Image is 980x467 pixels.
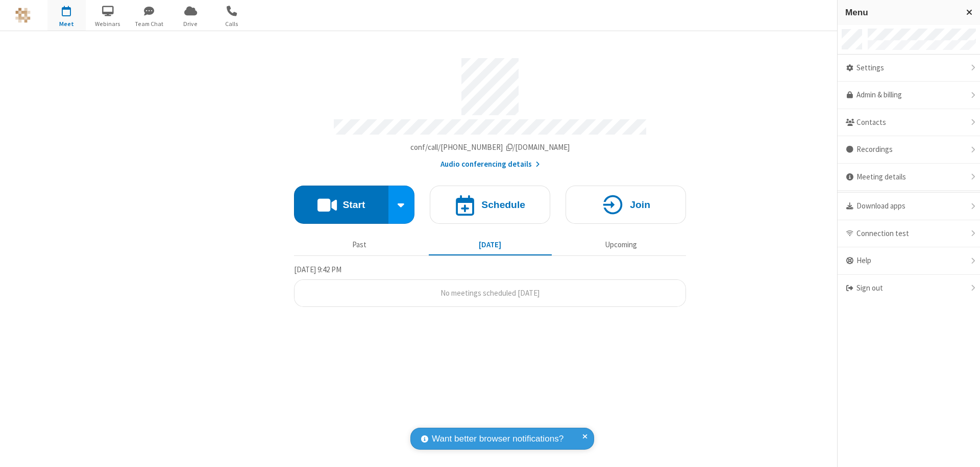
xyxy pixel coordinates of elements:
span: Meet [47,19,86,29]
button: Audio conferencing details [440,159,540,170]
div: Meeting details [838,164,980,191]
div: Connection test [838,220,980,248]
section: Account details [294,50,686,170]
button: [DATE] [429,235,552,254]
button: Schedule [430,186,550,224]
button: Past [298,235,421,254]
button: Upcoming [559,235,682,254]
div: Download apps [838,193,980,220]
div: Sign out [838,275,980,302]
h4: Start [342,200,365,210]
img: QA Selenium DO NOT DELETE OR CHANGE [15,8,31,23]
div: Settings [838,55,980,82]
button: Start [294,186,388,224]
div: Recordings [838,136,980,164]
h4: Schedule [481,200,525,210]
span: Drive [171,19,210,29]
div: Contacts [838,109,980,137]
span: Team Chat [130,19,168,29]
button: Copy my meeting room linkCopy my meeting room link [410,142,570,153]
div: Help [838,247,980,275]
span: Want better browser notifications? [432,432,563,446]
span: [DATE] 9:42 PM [294,265,341,274]
section: Today's Meetings [294,264,686,307]
span: Calls [213,19,251,29]
span: Webinars [89,19,127,29]
a: Admin & billing [838,82,980,109]
h3: Menu [845,8,957,17]
h4: Join [630,200,650,210]
span: Copy my meeting room link [410,142,570,152]
div: Start conference options [388,186,415,224]
button: Join [566,186,686,224]
span: No meetings scheduled [DATE] [440,288,540,298]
